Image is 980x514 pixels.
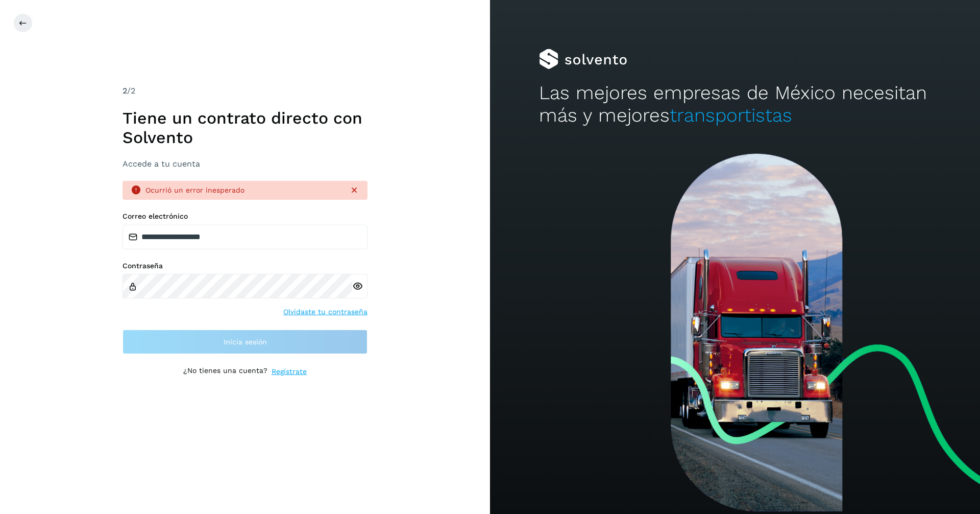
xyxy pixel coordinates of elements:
[122,85,367,97] div: /2
[122,108,367,148] h1: Tiene un contrato directo con Solvento
[167,389,323,429] iframe: reCAPTCHA
[122,212,367,221] label: Correo electrónico
[224,338,267,345] span: Inicia sesión
[145,185,341,196] div: Ocurrió un error inesperado
[670,104,792,126] span: transportistas
[122,330,367,354] button: Inicia sesión
[122,262,367,270] label: Contraseña
[183,366,267,377] p: ¿No tienes una cuenta?
[122,86,127,96] span: 2
[272,366,307,377] a: Regístrate
[539,82,931,127] h2: Las mejores empresas de México necesitan más y mejores
[122,159,367,169] h3: Accede a tu cuenta
[283,307,367,317] a: Olvidaste tu contraseña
